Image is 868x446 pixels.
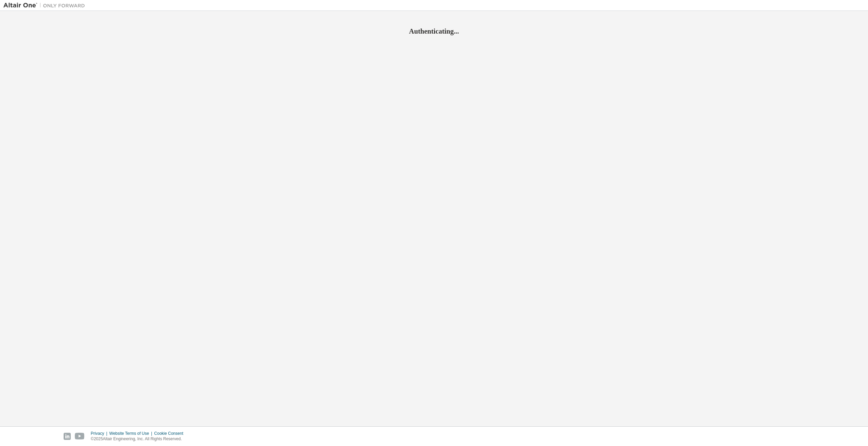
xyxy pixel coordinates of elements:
[75,433,85,440] img: youtube.svg
[109,431,154,436] div: Website Terms of Use
[91,431,109,436] div: Privacy
[3,2,88,9] img: Altair One
[154,431,187,436] div: Cookie Consent
[91,436,187,442] p: © 2025 Altair Engineering, Inc. All Rights Reserved.
[3,27,865,36] h2: Authenticating...
[64,433,71,440] img: linkedin.svg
